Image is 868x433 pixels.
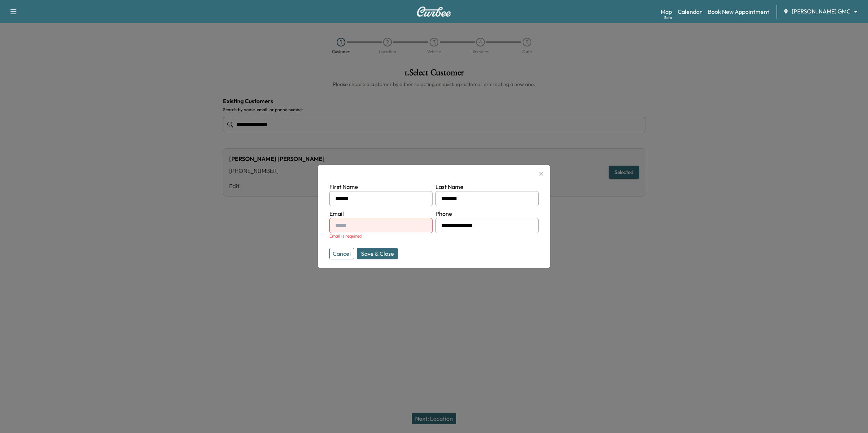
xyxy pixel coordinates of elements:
div: Beta [664,15,672,20]
label: Last Name [435,183,463,190]
a: Calendar [678,7,702,16]
a: MapBeta [661,7,672,16]
label: Email [329,210,344,217]
img: Curbee Logo [417,7,451,17]
button: Save & Close [357,248,398,259]
label: Phone [435,210,452,217]
div: Email is required [329,233,433,239]
a: Book New Appointment [708,7,769,16]
label: First Name [329,183,358,190]
button: Cancel [329,248,354,259]
span: [PERSON_NAME] GMC [792,7,851,16]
